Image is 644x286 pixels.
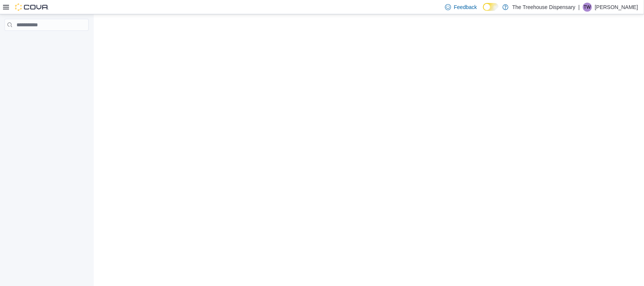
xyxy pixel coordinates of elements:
img: Cova [15,3,49,11]
p: [PERSON_NAME] [595,3,638,12]
p: | [578,3,580,12]
p: The Treehouse Dispensary [512,3,575,12]
span: TW [584,3,591,12]
nav: Complex example [5,32,89,50]
input: Dark Mode [483,3,499,11]
span: Dark Mode [483,11,483,11]
div: Tina Wilkins [583,3,592,12]
span: Feedback [454,3,477,11]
